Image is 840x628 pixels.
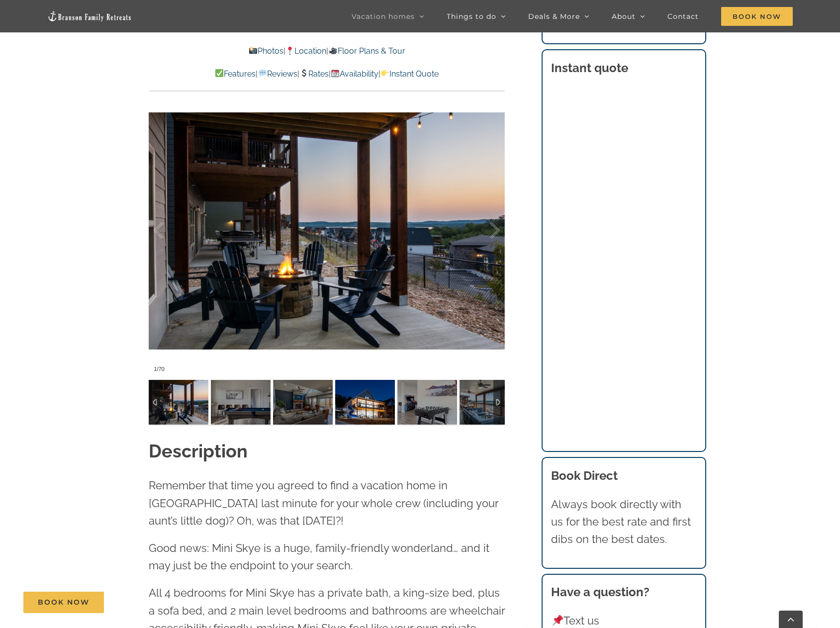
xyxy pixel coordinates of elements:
img: 🎥 [329,47,337,55]
span: Deals & More [528,13,580,20]
a: Rates [299,69,329,79]
a: Photos [249,46,283,56]
a: Floor Plans & Tour [328,46,405,56]
a: Availability [331,69,378,79]
p: | | | | [149,68,505,81]
span: Book Now [721,7,793,26]
img: 💬 [259,69,267,77]
span: Book Now [38,598,90,607]
img: 📸 [249,47,257,55]
iframe: Booking/Inquiry Widget [551,88,696,427]
span: Contact [667,13,699,20]
strong: Have a question? [551,585,650,599]
a: Instant Quote [380,69,439,79]
p: Good news: Mini Skye is a huge, family-friendly wonderland… and it may just be the endpoint to yo... [149,539,505,574]
img: 054-Skye-Retreat-Branson-Family-Retreats-Table-Rock-Lake-vacation-home-1508-scaled.jpg-nggid04249... [460,380,519,425]
img: 📍 [286,47,294,55]
span: About [612,13,636,20]
p: Always book directly with us for the best rate and first dibs on the best dates. [551,496,696,548]
p: | | [149,45,505,58]
img: Skye-Retreat-at-Table-Rock-Lake-3003-Edit-scaled.jpg-nggid042990-ngg0dyn-120x90-00f0w010c011r110f... [273,380,333,425]
img: 00-Skye-Retreat-at-Table-Rock-Lake-1043-scaled.jpg-nggid042781-ngg0dyn-120x90-00f0w010c011r110f11... [397,380,457,425]
img: 00-Skye-Retreat-at-Table-Rock-Lake-1040-scaled.jpg-nggid042779-ngg0dyn-120x90-00f0w010c011r110f11... [211,380,271,425]
a: Location [285,46,326,56]
img: 📆 [331,69,339,77]
span: Vacation homes [352,13,415,20]
strong: Instant quote [551,61,628,75]
img: Branson Family Retreats Logo [47,10,132,22]
b: Book Direct [551,468,618,483]
a: Features [215,69,256,79]
img: 👉 [381,69,389,77]
p: Remember that time you agreed to find a vacation home in [GEOGRAPHIC_DATA] last minute for your w... [149,477,505,530]
a: Book Now [23,592,104,613]
img: 📌 [552,615,563,626]
a: Reviews [258,69,297,79]
span: Things to do [447,13,496,20]
img: 078-Skye-Retreat-Branson-Family-Retreats-Table-Rock-Lake-vacation-home-1453-scaled.jpg-nggid04249... [335,380,395,425]
strong: Description [149,441,248,461]
img: 💲 [300,69,308,77]
img: 077-Skye-Retreat-Branson-Family-Retreats-Table-Rock-Lake-vacation-home-1433-scaled.jpg-nggid04254... [149,380,208,425]
img: ✅ [215,69,223,77]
